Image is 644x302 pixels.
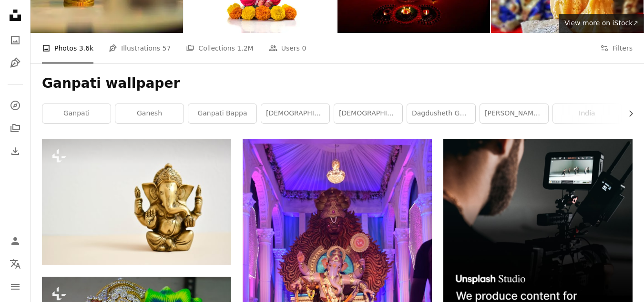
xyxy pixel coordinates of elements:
a: Collections [6,119,25,138]
a: india [553,104,621,123]
a: Users 0 [269,33,307,63]
a: ganpati bappa [188,104,256,123]
a: Illustrations [6,53,25,73]
button: Menu [6,277,25,296]
a: Log in / Sign up [6,231,25,250]
a: a small statue of a person [42,198,231,206]
a: Illustrations 57 [109,33,171,63]
a: ganpati [42,104,111,123]
a: Collections 1.2M [186,33,253,63]
span: 1.2M [237,43,253,53]
span: 57 [163,43,171,53]
a: gold hindu deity statue on purple couch [243,277,432,285]
a: dagdusheth ganpati [407,104,475,123]
a: [PERSON_NAME][DATE] [480,104,548,123]
a: Explore [6,96,25,115]
button: scroll list to the right [622,104,633,123]
span: 0 [302,43,306,53]
a: [DEMOGRAPHIC_DATA] [261,104,329,123]
a: [DEMOGRAPHIC_DATA] [334,104,402,123]
a: ganesh [115,104,184,123]
a: View more on iStock↗ [559,14,644,33]
button: Language [6,254,25,273]
span: View more on iStock ↗ [564,19,638,27]
button: Filters [600,33,633,63]
a: Photos [6,31,25,50]
a: Home — Unsplash [6,6,25,27]
a: Download History [6,142,25,161]
img: a small statue of a person [42,139,231,265]
h1: Ganpati wallpaper [42,75,633,92]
